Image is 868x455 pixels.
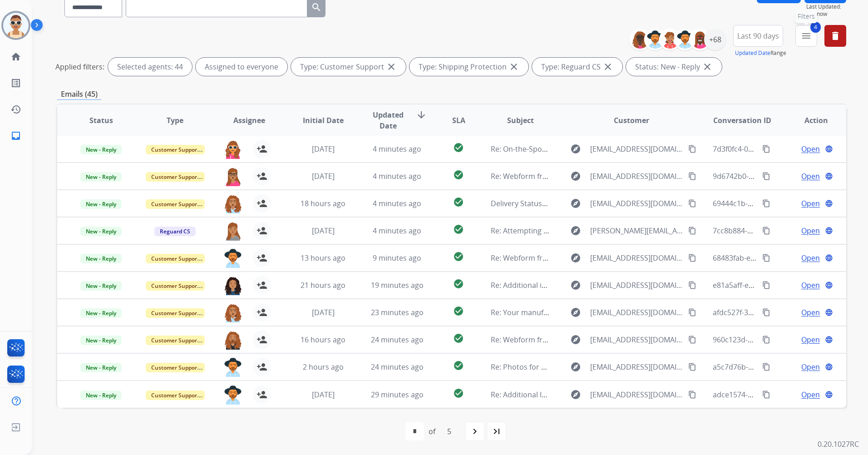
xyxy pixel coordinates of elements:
[453,388,464,399] mat-icon: check_circle
[801,280,820,291] span: Open
[801,361,820,372] span: Open
[762,391,770,399] mat-icon: content_copy
[371,390,424,400] span: 29 minutes ago
[688,199,696,208] mat-icon: content_copy
[373,226,421,236] span: 4 minutes ago
[590,389,683,400] span: [EMAIL_ADDRESS][DOMAIN_NAME]
[570,252,581,263] mat-icon: explore
[713,171,855,181] span: 9d6742b0-3708-4025-9a57-3b3eb9a7108b
[798,12,815,21] span: Filters
[80,227,122,236] span: New - Reply
[825,199,833,208] mat-icon: language
[146,172,205,182] span: Customer Support
[735,49,786,57] span: Range
[762,172,770,180] mat-icon: content_copy
[491,280,581,290] span: Re: Additional information
[311,2,322,13] mat-icon: search
[590,334,683,345] span: [EMAIL_ADDRESS][DOMAIN_NAME]
[491,335,709,345] span: Re: Webform from [EMAIL_ADDRESS][DOMAIN_NAME] on [DATE]
[146,281,205,291] span: Customer Support
[371,362,424,372] span: 24 minutes ago
[590,361,683,372] span: [EMAIL_ADDRESS][DOMAIN_NAME]
[303,362,344,372] span: 2 hours ago
[713,335,852,345] span: 960c123d-ce94-431d-aa40-39bc78ec63e3
[224,386,242,405] img: agent-avatar
[590,252,683,263] span: [EMAIL_ADDRESS][DOMAIN_NAME]
[702,61,713,72] mat-icon: close
[224,249,242,268] img: agent-avatar
[825,254,833,262] mat-icon: language
[801,171,820,182] span: Open
[453,224,464,235] mat-icon: check_circle
[491,226,655,236] span: Re: Attempting to file a claim, web system failing
[452,115,465,126] span: SLA
[256,389,267,400] mat-icon: person_add
[602,61,613,72] mat-icon: close
[801,198,820,209] span: Open
[713,198,853,208] span: 69444c1b-4621-450c-a582-ba7cd363a733
[256,307,267,318] mat-icon: person_add
[256,361,267,372] mat-icon: person_add
[818,439,859,450] p: 0.20.1027RC
[772,104,846,136] th: Action
[762,145,770,153] mat-icon: content_copy
[146,308,205,318] span: Customer Support
[453,169,464,180] mat-icon: check_circle
[801,30,812,41] mat-icon: menu
[10,78,21,89] mat-icon: list_alt
[80,254,122,263] span: New - Reply
[146,254,205,263] span: Customer Support
[368,109,409,131] span: Updated Date
[491,362,559,372] span: Re: Photos for claim
[713,253,851,263] span: 68483fab-e33c-4348-8952-50036d982867
[312,307,335,317] span: [DATE]
[312,390,335,400] span: [DATE]
[108,58,192,76] div: Selected agents: 44
[80,363,122,372] span: New - Reply
[256,334,267,345] mat-icon: person_add
[806,10,846,18] span: Just now
[301,253,345,263] span: 13 hours ago
[256,280,267,291] mat-icon: person_add
[491,390,609,400] span: Re: Additional Information Needed
[801,307,820,318] span: Open
[371,307,424,317] span: 23 minutes ago
[688,281,696,289] mat-icon: content_copy
[688,336,696,344] mat-icon: content_copy
[825,363,833,371] mat-icon: language
[762,363,770,371] mat-icon: content_copy
[256,198,267,209] mat-icon: person_add
[224,194,242,213] img: agent-avatar
[713,226,852,236] span: 7cc8b884-4364-4240-9595-d600cc7e7232
[570,280,581,291] mat-icon: explore
[301,335,345,345] span: 16 hours ago
[825,281,833,289] mat-icon: language
[373,171,421,181] span: 4 minutes ago
[491,144,601,154] span: Re: On-the-Spot™ Fabric Cleaner
[453,197,464,208] mat-icon: check_circle
[301,280,345,290] span: 21 hours ago
[825,308,833,317] mat-icon: language
[491,253,709,263] span: Re: Webform from [EMAIL_ADDRESS][DOMAIN_NAME] on [DATE]
[508,61,519,72] mat-icon: close
[167,115,183,126] span: Type
[713,115,771,126] span: Conversation ID
[590,143,683,154] span: [EMAIL_ADDRESS][DOMAIN_NAME]
[409,58,528,76] div: Type: Shipping Protection
[801,252,820,263] span: Open
[590,198,683,209] span: [EMAIL_ADDRESS][DOMAIN_NAME]
[762,254,770,262] mat-icon: content_copy
[256,225,267,236] mat-icon: person_add
[762,227,770,235] mat-icon: content_copy
[713,144,846,154] span: 7d3f0fc4-0269-40e2-86c2-8bf4d569af70
[256,252,267,263] mat-icon: person_add
[224,222,242,241] img: agent-avatar
[688,308,696,317] mat-icon: content_copy
[453,278,464,289] mat-icon: check_circle
[3,13,29,38] img: avatar
[301,198,345,208] span: 18 hours ago
[590,307,683,318] span: [EMAIL_ADDRESS][DOMAIN_NAME]
[256,171,267,182] mat-icon: person_add
[688,254,696,262] mat-icon: content_copy
[801,334,820,345] span: Open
